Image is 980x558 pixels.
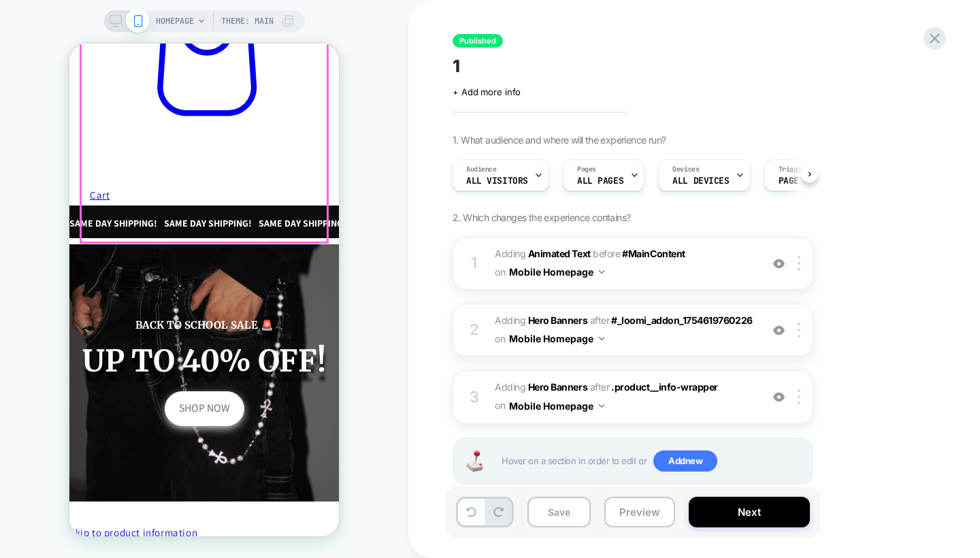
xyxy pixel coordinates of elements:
button: Save [527,497,591,527]
span: on [495,263,505,280]
span: Adding [495,381,587,393]
span: Trigger [779,165,805,174]
span: Devices [672,165,699,174]
b: Hero Banners [528,314,587,326]
span: .product__info-wrapper [611,381,718,393]
span: Published [453,34,503,48]
strong: UP TO 40% OFF! [13,299,257,336]
span: Hover on a section in order to edit or [502,450,805,472]
img: down arrow [599,270,604,274]
span: on [495,330,505,347]
img: crossed eye [773,391,785,403]
span: Theme: MAIN [221,10,274,32]
iframe: Marketing Popup [11,430,109,482]
span: Adding [495,248,591,259]
span: AFTER [590,381,610,393]
span: Add new [653,450,717,472]
span: ALL PAGES [577,176,623,186]
button: Mobile Homepage [509,329,604,348]
img: crossed eye [773,258,785,269]
a: SHOP NOW [95,348,175,382]
span: BEFORE [593,248,620,259]
span: 2. Which changes the experience contains? [453,212,630,223]
span: HOMEPAGE [156,10,194,32]
img: down arrow [599,337,604,340]
span: 1 [453,56,460,76]
b: Hero Banners [528,381,587,393]
span: Pages [577,165,596,174]
span: 1. What audience and where will the experience run? [453,134,666,146]
span: Page Load [779,176,825,186]
span: + Add more info [453,86,521,97]
span: All Visitors [466,176,528,186]
span: #MainContent [622,248,685,259]
img: down arrow [599,404,604,408]
div: 3 [468,384,481,411]
img: close [798,256,800,271]
b: Animated Text [528,248,591,259]
span: ALL DEVICES [672,176,729,186]
img: Joystick [461,450,488,472]
img: close [798,323,800,338]
img: crossed eye [773,325,785,336]
button: Mobile Homepage [509,262,604,282]
span: AFTER [590,314,610,326]
button: Next [689,497,810,527]
span: #_loomi_addon_1754619760226 [611,314,752,326]
button: Mobile Homepage [509,396,604,416]
button: Preview [604,497,675,527]
span: Adding [495,314,587,326]
strong: BACK TO SCHOOL SALE 🚨 [66,275,204,288]
div: 2 [468,316,481,344]
span: Audience [466,165,497,174]
img: close [798,389,800,404]
div: 1 [468,250,481,277]
span: on [495,397,505,414]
